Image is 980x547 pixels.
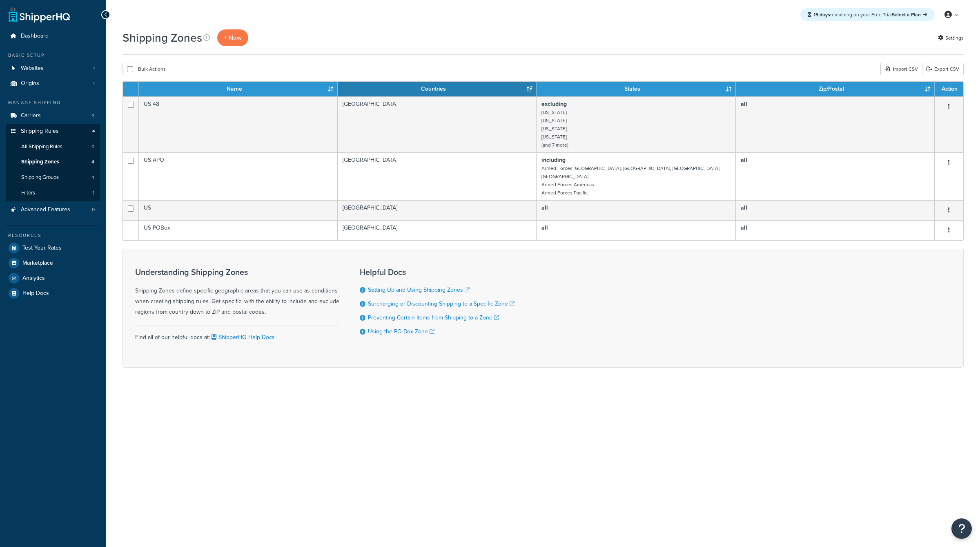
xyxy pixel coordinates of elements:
[6,202,100,217] a: Advanced Features 0
[541,181,594,188] small: Armed Forces Americas
[368,286,470,294] a: Setting Up and Using Shipping Zones
[6,99,100,106] div: Manage Shipping
[541,125,567,132] small: [US_STATE]
[6,185,100,201] li: Filters
[224,33,242,42] span: + New
[6,61,100,76] li: Websites
[338,200,537,220] td: [GEOGRAPHIC_DATA]
[6,124,100,201] li: Shipping Rules
[741,156,747,164] b: all
[736,82,935,96] th: Zip/Postal: activate to sort column ascending
[541,133,567,141] small: [US_STATE]
[741,100,747,108] b: all
[6,202,100,217] li: Advanced Features
[537,82,735,96] th: States: activate to sort column ascending
[6,154,100,170] li: Shipping Zones
[338,220,537,240] td: [GEOGRAPHIC_DATA]
[93,65,95,72] span: 1
[122,30,202,46] h1: Shipping Zones
[6,256,100,270] li: Marketplace
[135,268,339,317] div: Shipping Zones define specific geographic areas that you can use as conditions when creating ship...
[541,100,567,108] b: excluding
[21,174,59,181] span: Shipping Groups
[122,63,170,75] button: Bulk Actions
[21,128,59,135] span: Shipping Rules
[368,327,434,336] a: Using the PO Box Zone
[93,190,94,196] span: 1
[541,141,568,149] small: (and 7 more)
[139,152,338,200] td: US APO
[813,11,830,18] strong: 15 days
[6,108,100,123] li: Carriers
[6,154,100,170] a: Shipping Zones 4
[92,206,95,213] span: 0
[935,82,963,96] th: Action
[541,165,721,180] small: Armed Forces [GEOGRAPHIC_DATA], [GEOGRAPHIC_DATA], [GEOGRAPHIC_DATA], [GEOGRAPHIC_DATA]
[541,203,548,212] b: all
[338,82,537,96] th: Countries: activate to sort column ascending
[21,80,39,87] span: Origins
[892,11,927,18] a: Select a Plan
[91,174,94,181] span: 4
[6,76,100,91] a: Origins 1
[139,220,338,240] td: US POBox
[6,286,100,301] a: Help Docs
[541,117,567,124] small: [US_STATE]
[139,200,338,220] td: US
[21,190,35,196] span: Filters
[139,82,338,96] th: Name: activate to sort column ascending
[368,313,499,322] a: Preventing Certain Items from Shipping to a Zone
[6,124,100,139] a: Shipping Rules
[22,275,45,282] span: Analytics
[21,112,41,119] span: Carriers
[92,112,95,119] span: 3
[93,80,95,87] span: 1
[922,63,964,75] a: Export CSV
[6,52,100,59] div: Basic Setup
[541,109,567,116] small: [US_STATE]
[541,156,566,164] b: including
[6,139,100,154] li: All Shipping Rules
[338,96,537,152] td: [GEOGRAPHIC_DATA]
[21,65,44,72] span: Websites
[800,8,935,21] div: remaining on your Free Trial
[6,61,100,76] a: Websites 1
[6,76,100,91] li: Origins
[6,170,100,185] a: Shipping Groups 4
[338,152,537,200] td: [GEOGRAPHIC_DATA]
[6,108,100,123] a: Carriers 3
[21,33,49,40] span: Dashboard
[938,32,964,44] a: Settings
[741,223,747,232] b: all
[6,241,100,255] a: Test Your Rates
[135,326,339,343] div: Find all of our helpful docs at:
[21,143,62,150] span: All Shipping Rules
[6,170,100,185] li: Shipping Groups
[9,6,70,22] a: ShipperHQ Home
[541,189,588,196] small: Armed Forces Pacific
[210,333,275,342] a: ShipperHQ Help Docs
[741,203,747,212] b: all
[360,268,514,277] h3: Helpful Docs
[21,159,59,165] span: Shipping Zones
[6,139,100,154] a: All Shipping Rules 0
[21,206,70,213] span: Advanced Features
[880,63,922,75] div: Import CSV
[139,96,338,152] td: US 48
[541,223,548,232] b: all
[135,268,339,277] h3: Understanding Shipping Zones
[22,245,62,252] span: Test Your Rates
[6,185,100,201] a: Filters 1
[91,143,94,150] span: 0
[6,271,100,286] a: Analytics
[22,290,49,297] span: Help Docs
[368,299,514,308] a: Surcharging or Discounting Shipping to a Specific Zone
[951,518,972,539] button: Open Resource Center
[6,29,100,44] a: Dashboard
[217,29,248,46] a: + New
[6,232,100,239] div: Resources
